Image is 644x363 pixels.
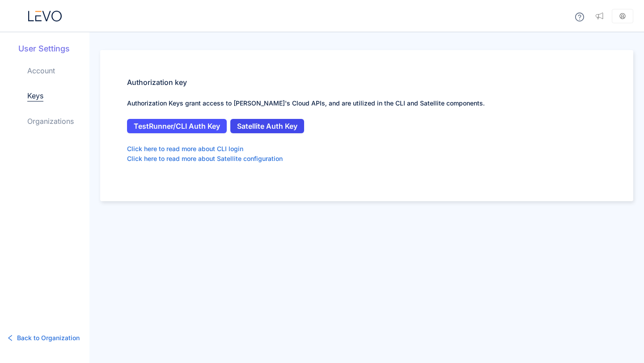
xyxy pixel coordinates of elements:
[127,98,606,108] p: Authorization Keys grant access to [PERSON_NAME]'s Cloud APIs, and are utilized in the CLI and Sa...
[18,43,89,55] h5: User Settings
[27,65,55,76] a: Account
[27,116,74,127] a: Organizations
[134,122,220,130] span: TestRunner/CLI Auth Key
[127,119,227,133] button: TestRunner/CLI Auth Key
[237,122,297,130] span: Satellite Auth Key
[127,144,243,154] a: Click here to read more about CLI login
[127,154,283,164] a: Click here to read more about Satellite configuration
[127,77,606,88] h5: Authorization key
[17,333,80,343] span: Back to Organization
[230,119,304,133] button: Satellite Auth Key
[27,90,43,101] a: Keys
